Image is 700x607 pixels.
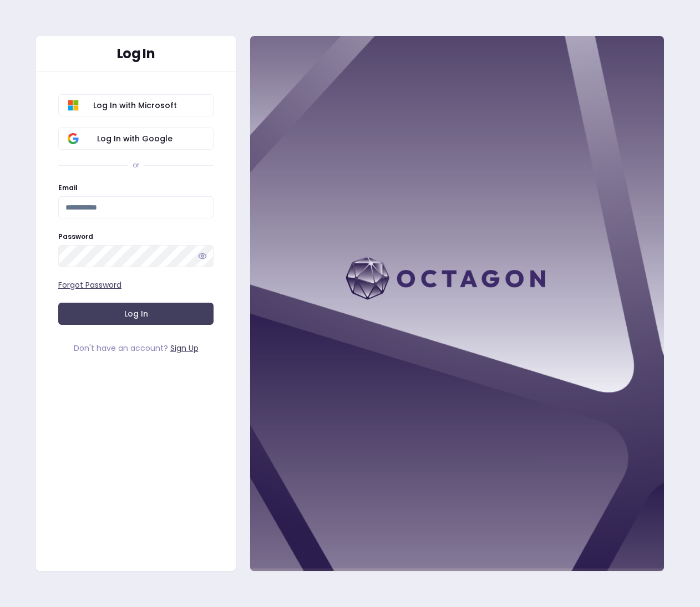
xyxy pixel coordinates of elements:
[65,133,204,144] span: Log In with Google
[58,279,121,290] a: Forgot Password
[65,100,204,111] span: Log In with Microsoft
[58,183,78,192] label: Email
[58,127,214,150] button: Log In with Google
[58,47,214,60] div: Log In
[58,232,93,241] label: Password
[124,308,148,319] span: Log In
[133,161,139,170] div: or
[58,303,214,325] button: Log In
[58,343,214,354] div: Don't have an account?
[58,94,214,116] button: Log In with Microsoft
[170,343,199,354] a: Sign Up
